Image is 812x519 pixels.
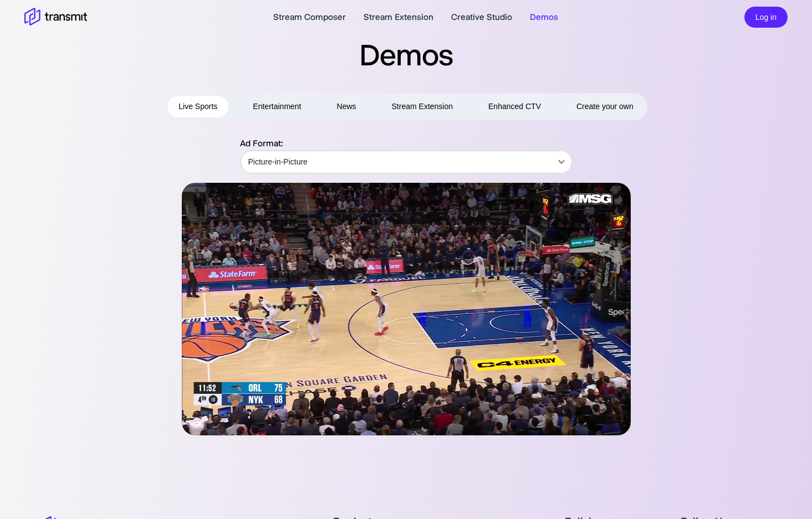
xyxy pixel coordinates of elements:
button: Live Sports [167,96,228,117]
button: Stream Extension [381,96,464,117]
a: Creative Studio [451,11,512,24]
div: Picture-in-Picture [241,146,572,177]
a: Demos [530,11,558,24]
button: Enhanced CTV [477,96,552,117]
a: Stream Composer [273,11,346,24]
span: Create your own [576,100,634,114]
button: Entertainment [242,96,312,117]
a: Log in [744,11,788,22]
button: Log in [744,7,788,28]
a: Stream Extension [364,11,433,24]
p: Ad Format: [240,137,573,150]
button: Create your own [565,96,645,117]
button: News [326,96,367,117]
